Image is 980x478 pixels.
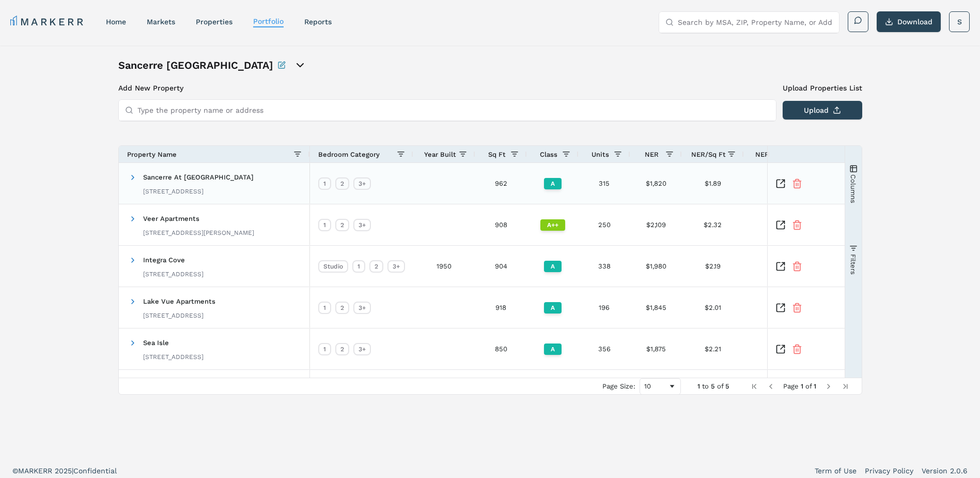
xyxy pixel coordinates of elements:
[702,382,709,390] span: to
[877,11,941,32] button: Download
[744,246,847,287] div: +0.03%
[387,260,405,273] div: 3+
[147,18,175,26] a: markets
[957,17,962,27] span: S
[678,12,833,33] input: Search by MSA, ZIP, Property Name, or Address
[127,151,177,158] span: Property Name
[318,260,348,273] div: Studio
[143,256,185,264] span: Integra Cove
[922,466,968,476] a: Version 2.0.6
[865,466,913,476] a: Privacy Policy
[755,151,827,158] span: NER Growth (Weekly)
[10,14,85,29] a: MARKERR
[644,382,668,390] div: 10
[18,467,55,475] span: MARKERR
[579,246,630,287] div: 338
[55,467,73,475] span: 2025 |
[801,382,803,390] span: 1
[691,151,726,158] span: NER/Sq Ft
[544,302,562,313] div: A
[137,100,770,121] input: Type the property name or address
[318,302,331,314] div: 1
[579,163,630,204] div: 315
[475,328,527,369] div: 850
[775,220,786,230] a: Inspect Comparable
[682,204,744,245] div: $2.32
[353,177,371,190] div: 3+
[143,311,215,320] div: [STREET_ADDRESS]
[143,353,204,361] div: [STREET_ADDRESS]
[540,219,565,231] div: A++
[815,466,857,476] a: Term of Use
[725,382,729,390] span: 5
[825,382,833,391] div: Next Page
[540,151,557,158] span: Class
[697,382,700,390] span: 1
[253,17,284,25] a: Portfolio
[335,177,349,190] div: 2
[12,467,18,475] span: ©
[304,18,332,26] a: reports
[118,58,273,72] h1: Sancerre [GEOGRAPHIC_DATA]
[143,187,254,196] div: [STREET_ADDRESS]
[792,344,802,354] button: Remove Property From Portfolio
[369,260,383,273] div: 2
[949,11,970,32] button: S
[488,151,506,158] span: Sq Ft
[143,229,254,237] div: [STREET_ADDRESS][PERSON_NAME]
[143,215,199,222] span: Veer Apartments
[579,328,630,369] div: 356
[630,163,682,204] div: $1,820
[630,204,682,245] div: $2,109
[744,287,847,328] div: +0.02%
[775,344,786,354] a: Inspect Comparable
[318,343,331,355] div: 1
[682,163,744,204] div: $1.89
[744,163,847,204] div: +0.06%
[640,378,681,395] div: Page Size
[744,328,847,369] div: +1.14%
[294,59,306,71] button: open portfolio options
[849,253,857,274] span: Filters
[775,178,786,189] a: Inspect Comparable
[106,18,126,26] a: home
[143,270,204,278] div: [STREET_ADDRESS]
[353,219,371,231] div: 3+
[717,382,723,390] span: of
[841,382,849,391] div: Last Page
[750,382,758,391] div: First Page
[682,246,744,287] div: $2.19
[475,163,527,204] div: 962
[792,178,802,189] button: Remove Property From Portfolio
[143,297,215,305] span: Lake Vue Apartments
[143,173,254,181] span: Sancerre At [GEOGRAPHIC_DATA]
[792,261,802,272] button: Remove Property From Portfolio
[775,261,786,272] a: Inspect Comparable
[196,18,232,26] a: properties
[805,382,812,390] span: of
[318,177,331,190] div: 1
[792,220,802,230] button: Remove Property From Portfolio
[352,260,365,273] div: 1
[630,287,682,328] div: $1,845
[579,287,630,328] div: 196
[353,302,371,314] div: 3+
[544,343,562,355] div: A
[318,219,331,231] div: 1
[682,287,744,328] div: $2.01
[475,204,527,245] div: 908
[711,382,715,390] span: 5
[682,328,744,369] div: $2.21
[792,303,802,313] button: Remove Property From Portfolio
[475,246,527,287] div: 904
[775,303,786,313] a: Inspect Comparable
[335,343,349,355] div: 2
[783,382,799,390] span: Page
[579,204,630,245] div: 250
[544,261,562,272] div: A
[630,328,682,369] div: $1,875
[335,302,349,314] div: 2
[630,246,682,287] div: $1,980
[353,343,371,355] div: 3+
[783,83,862,93] label: Upload Properties List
